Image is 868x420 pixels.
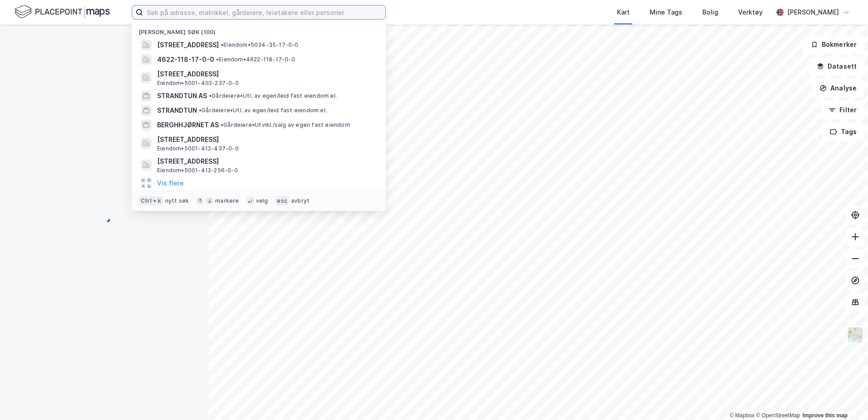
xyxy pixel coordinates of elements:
[165,197,189,205] div: nytt søk
[97,210,112,224] img: spinner.a6d8c91a73a9ac5275cf975e30b51cfb.svg
[221,121,350,129] span: Gårdeiere • Utvikl./salg av egen fast eiendom
[157,145,239,152] span: Eiendom • 5001-412-437-0-0
[803,35,864,54] button: Bokmerker
[157,167,238,174] span: Eiendom • 5001-412-256-0-0
[157,80,239,87] span: Eiendom • 5001-402-237-0-0
[209,92,337,100] span: Gårdeiere • Utl. av egen/leid fast eiendom el.
[143,5,385,19] input: Søk på adresse, matrikkel, gårdeiere, leietakere eller personer
[157,69,375,80] span: [STREET_ADDRESS]
[199,107,202,114] span: •
[738,7,763,18] div: Verktøy
[157,120,219,130] span: BERGHHJØRNET AS
[15,4,110,20] img: logo.f888ab2527a4732fd821a326f86c7f29.svg
[209,92,212,99] span: •
[221,41,299,49] span: Eiendom • 5034-35-17-0-0
[821,101,864,119] button: Filter
[216,56,295,63] span: Eiendom • 4622-118-17-0-0
[216,56,219,63] span: •
[823,376,868,420] iframe: Chat Widget
[847,326,864,344] img: Z
[157,105,197,116] span: STRANDTUN
[803,412,848,419] a: Improve this map
[809,57,864,75] button: Datasett
[157,178,184,189] button: Vis flere
[275,196,289,205] div: esc
[221,121,223,128] span: •
[823,376,868,420] div: Kontrollprogram for chat
[157,54,214,65] span: 4622-118-17-0-0
[812,79,864,97] button: Analyse
[157,90,207,101] span: STRANDTUN AS
[157,156,375,167] span: [STREET_ADDRESS]
[215,197,239,205] div: markere
[291,197,310,205] div: avbryt
[221,41,223,48] span: •
[756,412,800,419] a: OpenStreetMap
[256,197,268,205] div: velg
[617,7,630,18] div: Kart
[702,7,718,18] div: Bolig
[822,123,864,141] button: Tags
[650,7,682,18] div: Mine Tags
[139,196,163,205] div: Ctrl + k
[199,107,327,114] span: Gårdeiere • Utl. av egen/leid fast eiendom el.
[157,134,375,145] span: [STREET_ADDRESS]
[132,21,386,38] div: [PERSON_NAME] søk (100)
[730,412,755,419] a: Mapbox
[157,40,219,50] span: [STREET_ADDRESS]
[787,7,839,18] div: [PERSON_NAME]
